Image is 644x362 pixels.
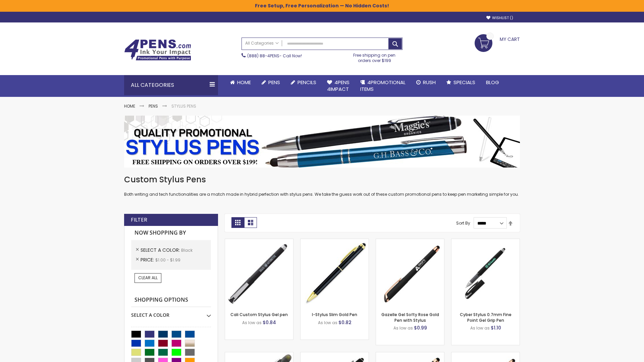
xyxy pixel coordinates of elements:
[423,79,436,86] span: Rush
[451,239,520,307] img: Cyber Stylus 0.7mm Fine Point Gel Grip Pen-Black
[491,324,501,331] span: $1.10
[453,79,475,86] span: Specials
[263,319,276,326] span: $0.84
[131,307,211,318] div: Select A Color
[242,38,282,49] a: All Categories
[237,79,251,86] span: Home
[298,79,316,86] span: Pencils
[481,75,504,90] a: Blog
[486,15,513,20] a: Wishlist
[460,312,512,323] a: Cyber Stylus 0.7mm Fine Point Gel Grip Pen
[301,239,369,244] a: I-Stylus Slim Gold-Black
[411,75,441,90] a: Rush
[301,352,369,358] a: Custom Soft Touch® Metal Pens with Stylus-Black
[486,79,499,86] span: Blog
[231,217,244,228] strong: Grid
[131,226,211,240] strong: Now Shopping by
[393,325,413,331] span: As low as
[376,239,444,244] a: Gazelle Gel Softy Rose Gold Pen with Stylus-Black
[247,53,302,59] span: - Call Now!
[124,75,218,95] div: All Categories
[225,239,293,307] img: Cali Custom Stylus Gel pen-Black
[312,312,357,317] a: I-Stylus Slim Gold Pen
[131,216,147,224] strong: Filter
[247,53,279,59] a: (888) 88-4PENS
[360,79,406,93] span: 4PROMOTIONAL ITEMS
[441,75,481,90] a: Specials
[155,257,180,263] span: $1.00 - $1.99
[381,312,439,323] a: Gazelle Gel Softy Rose Gold Pen with Stylus
[171,103,196,109] strong: Stylus Pens
[124,174,520,185] h1: Custom Stylus Pens
[346,50,403,63] div: Free shipping on pen orders over $199
[268,79,280,86] span: Pens
[135,273,161,283] a: Clear All
[285,75,322,90] a: Pencils
[451,352,520,358] a: Gazelle Gel Softy Rose Gold Pen with Stylus - ColorJet-Black
[149,103,158,109] a: Pens
[124,116,520,168] img: Stylus Pens
[338,319,352,326] span: $0.82
[376,239,444,307] img: Gazelle Gel Softy Rose Gold Pen with Stylus-Black
[141,256,155,263] span: Price
[181,247,193,253] span: Black
[301,239,369,307] img: I-Stylus Slim Gold-Black
[131,293,211,307] strong: Shopping Options
[124,103,135,109] a: Home
[355,75,411,97] a: 4PROMOTIONALITEMS
[470,325,490,331] span: As low as
[230,312,288,317] a: Cali Custom Stylus Gel pen
[318,320,337,325] span: As low as
[225,75,256,90] a: Home
[456,220,470,226] label: Sort By
[327,79,350,93] span: 4Pens 4impact
[124,39,191,61] img: 4Pens Custom Pens and Promotional Products
[451,239,520,244] a: Cyber Stylus 0.7mm Fine Point Gel Grip Pen-Black
[414,324,427,331] span: $0.99
[225,352,293,358] a: Souvenir® Jalan Highlighter Stylus Pen Combo-Black
[376,352,444,358] a: Islander Softy Rose Gold Gel Pen with Stylus-Black
[141,247,181,253] span: Select A Color
[225,239,293,244] a: Cali Custom Stylus Gel pen-Black
[138,275,158,281] span: Clear All
[242,320,262,325] span: As low as
[256,75,285,90] a: Pens
[124,174,520,197] div: Both writing and tech functionalities are a match made in hybrid perfection with stylus pens. We ...
[245,41,279,46] span: All Categories
[322,75,355,97] a: 4Pens4impact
